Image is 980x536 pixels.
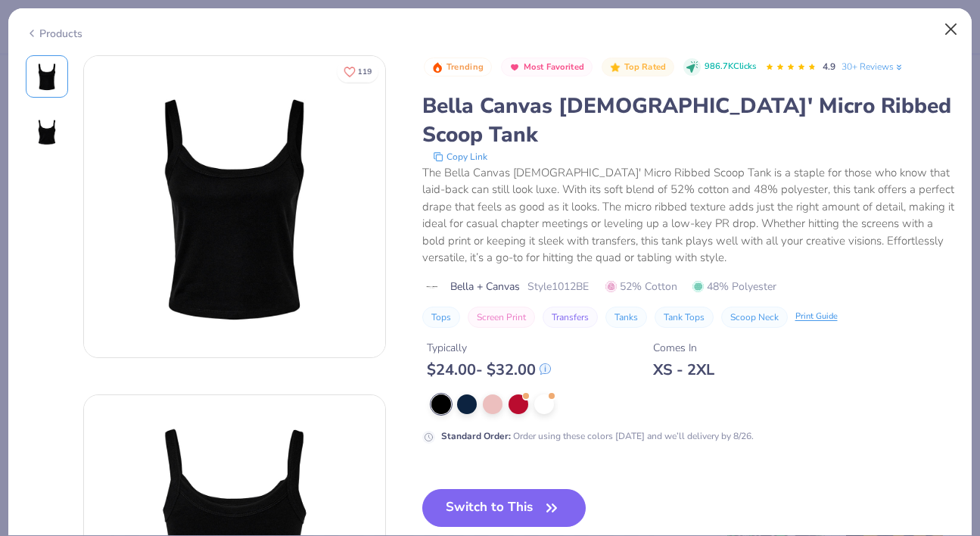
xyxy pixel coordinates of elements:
span: 986.7K Clicks [705,61,756,73]
button: Tanks [605,307,647,328]
span: 48% Polyester [692,279,776,294]
img: Back [29,116,65,152]
img: brand logo [422,281,443,293]
img: Most Favorited sort [509,61,521,73]
button: Close [937,15,966,44]
div: Print Guide [795,310,838,323]
button: Badge Button [424,58,492,77]
div: Bella Canvas [DEMOGRAPHIC_DATA]' Micro Ribbed Scoop Tank [422,92,955,149]
button: Like [337,61,378,83]
div: $ 24.00 - $ 32.00 [427,360,551,379]
div: Typically [427,340,551,356]
div: Order using these colors [DATE] and we’ll delivery by 8/26. [441,429,754,443]
span: Bella + Canvas [450,279,520,294]
img: Trending sort [431,61,443,73]
span: 119 [358,68,372,76]
button: Screen Print [468,307,535,328]
strong: Standard Order : [441,430,511,442]
div: Comes In [653,340,714,356]
button: Tank Tops [655,307,714,328]
button: Tops [422,307,460,328]
div: XS - 2XL [653,360,714,379]
div: Products [26,26,82,42]
span: Top Rated [624,63,667,71]
a: 30+ Reviews [842,60,904,73]
button: copy to clipboard [428,149,492,164]
span: 52% Cotton [605,279,677,294]
span: Most Favorited [524,63,584,71]
span: Style 1012BE [527,279,589,294]
img: Top Rated sort [609,61,621,73]
span: 4.9 [823,61,835,73]
button: Transfers [543,307,598,328]
button: Switch to This [422,489,586,527]
button: Badge Button [602,58,674,77]
button: Scoop Neck [721,307,788,328]
div: The Bella Canvas [DEMOGRAPHIC_DATA]' Micro Ribbed Scoop Tank is a staple for those who know that ... [422,164,955,266]
img: Front [84,56,385,357]
img: Front [29,58,65,95]
span: Trending [446,63,484,71]
div: 4.9 Stars [765,55,817,79]
button: Badge Button [501,58,593,77]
